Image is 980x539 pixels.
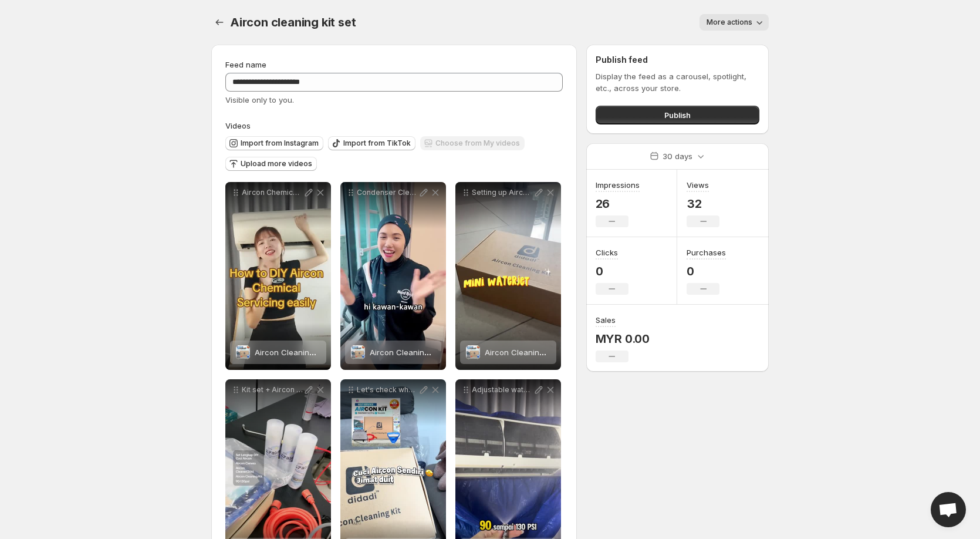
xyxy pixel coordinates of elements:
p: MYR 0.00 [596,332,650,346]
h3: Views [687,179,709,191]
span: Aircon Cleaning kit set [370,348,453,357]
p: 30 days [663,150,692,162]
div: Setting up Aircon cleaning kitAircon Cleaning kit setAircon Cleaning kit set [455,182,561,370]
span: Aircon Cleaning kit set [255,348,338,357]
h3: Clicks [596,247,618,258]
p: Let's check what is inside the Full Set [357,385,418,395]
img: Aircon Cleaning kit set [236,345,250,359]
span: Upload more videos [241,159,312,169]
p: Condenser Cleaning Tutotial [357,188,418,197]
button: Settings [211,14,228,31]
button: More actions [699,14,769,31]
h3: Purchases [687,247,726,258]
button: Import from Instagram [225,136,323,150]
p: 32 [687,197,719,211]
p: Kit set + Aircon bag + 3 Cleaners [242,385,303,395]
h3: Impressions [596,179,640,191]
p: Adjustable water pressure [472,385,533,395]
p: Display the feed as a carousel, spotlight, etc., across your store. [596,70,759,94]
span: Visible only to you. [225,95,294,105]
p: 0 [596,264,628,278]
span: Aircon cleaning kit set [230,15,356,29]
p: 0 [687,264,726,278]
button: Import from TikTok [328,136,415,150]
img: Aircon Cleaning kit set [466,345,480,359]
h2: Publish feed [596,54,759,66]
span: Import from Instagram [241,139,319,148]
p: Aircon Chemical Servicing Tutorial [242,188,303,197]
span: Videos [225,121,251,130]
p: Setting up Aircon cleaning kit [472,188,533,197]
div: Aircon Chemical Servicing TutorialAircon Cleaning kit setAircon Cleaning kit set [225,182,331,370]
button: Publish [596,106,759,124]
span: Feed name [225,60,266,69]
img: Aircon Cleaning kit set [351,345,365,359]
span: Import from TikTok [343,139,411,148]
h3: Sales [596,314,616,326]
span: Publish [664,109,691,121]
div: Open chat [931,492,966,527]
span: More actions [707,18,752,27]
div: Condenser Cleaning TutotialAircon Cleaning kit setAircon Cleaning kit set [340,182,446,370]
span: Aircon Cleaning kit set [485,348,568,357]
button: Upload more videos [225,157,317,171]
p: 26 [596,197,640,211]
